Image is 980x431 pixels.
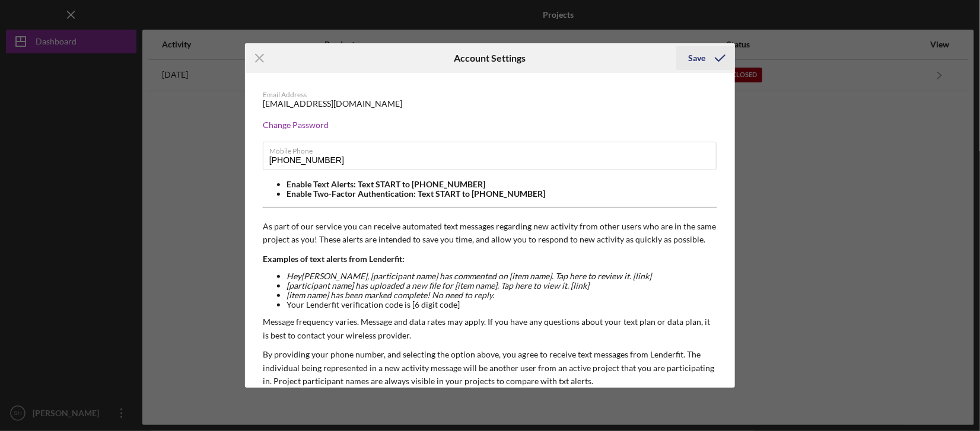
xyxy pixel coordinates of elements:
[263,253,717,266] p: Examples of text alerts from Lenderfit:
[263,315,717,342] p: Message frequency varies. Message and data rates may apply. If you have any questions about your ...
[287,281,717,290] li: [participant name] has uploaded a new file for [item name]. Tap here to view it. [link]
[287,290,717,300] li: [item name] has been marked complete! No need to reply.
[269,142,717,155] label: Mobile Phone
[263,99,402,108] div: [EMAIL_ADDRESS][DOMAIN_NAME]
[287,189,717,199] li: Enable Two-Factor Authentication: Text START to [PHONE_NUMBER]
[287,300,717,309] li: Your Lenderfit verification code is [6 digit code]
[287,272,717,281] li: Hey [PERSON_NAME] , [participant name] has commented on [item name]. Tap here to review it. [link]
[688,46,705,70] div: Save
[454,53,526,63] h6: Account Settings
[263,120,717,130] div: Change Password
[263,348,717,388] p: By providing your phone number, and selecting the option above, you agree to receive text message...
[287,180,717,189] li: Enable Text Alerts: Text START to [PHONE_NUMBER]
[263,91,717,99] div: Email Address
[676,46,735,70] button: Save
[263,220,717,247] p: As part of our service you can receive automated text messages regarding new activity from other ...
